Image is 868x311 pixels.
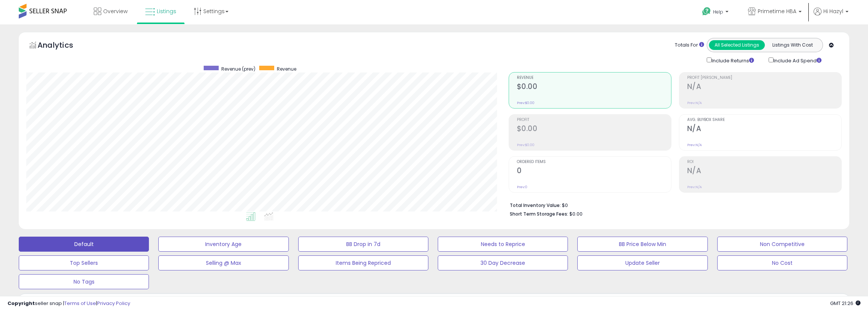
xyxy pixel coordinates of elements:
[687,118,841,122] span: Avg. Buybox Share
[221,66,255,72] span: Revenue (prev)
[696,1,736,24] a: Help
[709,40,765,50] button: All Selected Listings
[64,300,96,307] a: Terms of Use
[517,185,527,189] small: Prev: 0
[517,166,671,177] h2: 0
[687,76,841,80] span: Profit [PERSON_NAME]
[717,237,847,252] button: Non Competitive
[687,160,841,164] span: ROI
[687,101,702,105] small: Prev: N/A
[702,7,711,16] i: Get Help
[687,143,702,147] small: Prev: N/A
[517,76,671,80] span: Revenue
[717,255,847,270] button: No Cost
[675,42,704,49] div: Totals For
[577,255,707,270] button: Update Seller
[438,255,568,270] button: 30 Day Decrease
[103,8,128,15] span: Overview
[38,40,88,52] h5: Analytics
[517,124,671,134] h2: $0.00
[823,8,843,15] span: Hi Hazyl
[158,237,288,252] button: Inventory Age
[19,237,149,252] button: Default
[764,40,820,50] button: Listings With Cost
[510,211,568,217] b: Short Term Storage Fees:
[8,300,35,307] strong: Copyright
[8,300,130,307] div: seller snap | |
[517,101,535,105] small: Prev: $0.00
[577,237,707,252] button: BB Price Below Min
[19,255,149,270] button: Top Sellers
[97,300,130,307] a: Privacy Policy
[277,66,296,72] span: Revenue
[517,160,671,164] span: Ordered Items
[298,237,428,252] button: BB Drop in 7d
[517,118,671,122] span: Profit
[758,8,796,15] span: Primetime HBA
[687,185,702,189] small: Prev: N/A
[298,255,428,270] button: Items Being Repriced
[713,9,723,15] span: Help
[814,8,848,24] a: Hi Hazyl
[687,166,841,177] h2: N/A
[687,82,841,92] h2: N/A
[158,255,288,270] button: Selling @ Max
[569,210,583,217] span: $0.00
[510,200,836,209] li: $0
[517,82,671,92] h2: $0.00
[517,143,535,147] small: Prev: $0.00
[763,56,833,65] div: Include Ad Spend
[701,56,763,65] div: Include Returns
[687,124,841,134] h2: N/A
[19,274,149,289] button: No Tags
[830,300,860,307] span: 2025-08-14 21:26 GMT
[438,237,568,252] button: Needs to Reprice
[510,202,561,208] b: Total Inventory Value:
[157,8,176,15] span: Listings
